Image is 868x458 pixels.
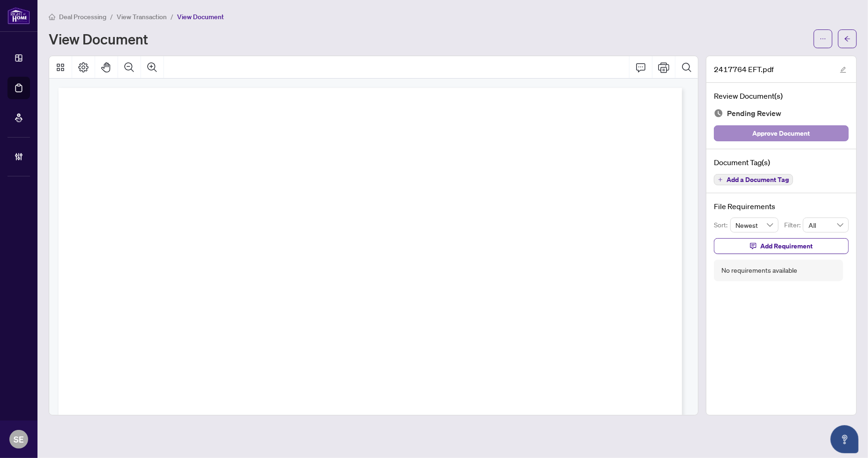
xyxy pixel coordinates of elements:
[7,7,30,24] img: logo
[727,107,781,120] span: Pending Review
[736,218,773,232] span: Newest
[714,201,849,212] h4: File Requirements
[714,125,849,141] button: Approve Document
[14,433,24,446] span: SE
[809,218,843,232] span: All
[844,36,851,42] span: arrow-left
[49,31,148,46] h1: View Document
[831,425,859,453] button: Open asap
[171,11,173,22] li: /
[753,126,810,141] span: Approve Document
[840,66,846,73] span: edit
[714,64,774,75] span: 2417764 EFT.pdf
[59,13,106,21] span: Deal Processing
[714,157,849,168] h4: Document Tag(s)
[727,176,789,183] span: Add a Document Tag
[820,36,826,42] span: ellipsis
[49,14,55,20] span: home
[760,239,813,254] span: Add Requirement
[177,13,224,21] span: View Document
[714,174,793,185] button: Add a Document Tag
[110,11,113,22] li: /
[714,238,849,254] button: Add Requirement
[714,90,849,102] h4: Review Document(s)
[714,109,723,118] img: Document Status
[718,177,723,182] span: plus
[721,265,797,276] div: No requirements available
[117,13,167,21] span: View Transaction
[714,220,730,230] p: Sort:
[784,220,803,230] p: Filter:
